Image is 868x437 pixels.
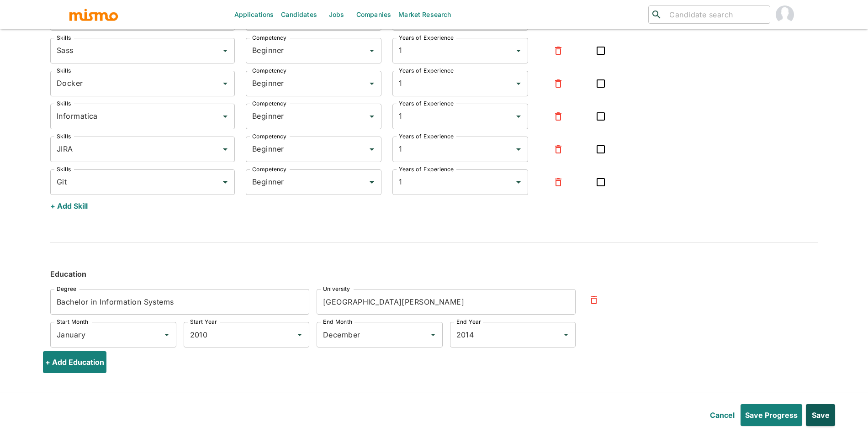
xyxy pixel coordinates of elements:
[806,404,835,426] button: Save
[57,100,71,107] label: Skills
[57,34,71,42] label: Skills
[50,269,86,279] strong: Education
[365,143,378,156] button: Open
[399,165,454,173] label: Years of Experience
[512,176,525,189] button: Open
[252,34,286,42] label: Competency
[252,165,286,173] label: Competency
[43,351,106,373] button: + Add Education
[399,132,454,140] label: Years of Experience
[323,318,352,326] label: End Month
[219,176,232,189] button: Open
[399,100,454,107] label: Years of Experience
[69,8,119,21] img: logo
[708,404,737,426] button: Cancel
[776,5,794,24] img: Maria Lujan Ciommo
[560,328,572,341] button: Open
[160,328,173,341] button: Open
[219,77,232,90] button: Open
[512,110,525,123] button: Open
[741,404,802,426] button: Save Progress
[57,165,71,173] label: Skills
[252,132,286,140] label: Competency
[50,195,88,217] button: + Add Skill
[219,110,232,123] button: Open
[252,67,286,74] label: Competency
[456,318,481,326] label: End Year
[219,44,232,57] button: Open
[57,285,76,293] label: Degree
[399,67,454,74] label: Years of Experience
[57,67,71,74] label: Skills
[365,110,378,123] button: Open
[365,44,378,57] button: Open
[57,132,71,140] label: Skills
[399,34,454,42] label: Years of Experience
[365,77,378,90] button: Open
[512,77,525,90] button: Open
[252,100,286,107] label: Competency
[190,318,217,326] label: Start Year
[293,328,306,341] button: Open
[512,44,525,57] button: Open
[512,143,525,156] button: Open
[427,328,439,341] button: Open
[323,285,350,293] label: University
[666,8,766,21] input: Candidate search
[219,143,232,156] button: Open
[57,318,88,326] label: Start Month
[365,176,378,189] button: Open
